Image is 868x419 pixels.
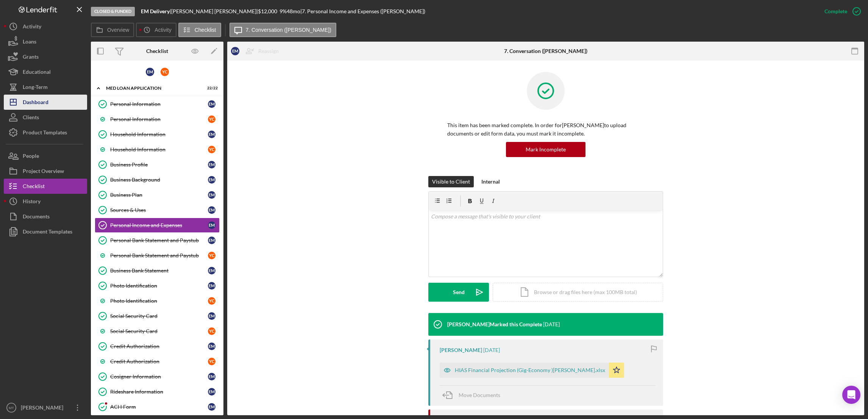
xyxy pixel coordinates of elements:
a: Social Security CardYC [95,324,220,339]
div: Personal Bank Statement and Paystub [110,252,208,259]
div: Long-Term [23,79,48,97]
div: E M [208,237,215,244]
div: E M [208,221,215,229]
div: Closed & Funded [91,7,135,16]
button: Product Templates [4,125,87,140]
div: People [23,148,39,165]
div: Credit Authorization [110,358,208,364]
button: Clients [4,110,87,125]
div: Open Intercom Messenger [842,386,860,404]
div: Rideshare Information [110,389,208,395]
button: Checklist [178,23,221,37]
div: E M [208,403,215,411]
div: Dashboard [23,95,48,112]
div: Checklist [146,48,168,54]
a: Credit AuthorizationYC [95,354,220,369]
a: Rideshare InformationEM [95,384,220,399]
div: ACH Form [110,404,208,410]
div: Y C [208,358,215,365]
a: Activity [4,19,87,34]
button: Loans [4,34,87,49]
div: E M [146,68,154,76]
div: E M [208,282,215,290]
button: MT[PERSON_NAME] [4,400,87,415]
label: Overview [107,27,129,33]
button: Educational [4,64,87,79]
div: Internal [481,176,500,187]
time: 2025-06-24 21:31 [543,321,560,327]
a: Personal Bank Statement and PaystubYC [95,248,220,263]
a: Photo IdentificationYC [95,293,220,308]
div: Document Templates [23,224,72,241]
a: Credit AuthorizationEM [95,339,220,354]
div: $12,000 [258,8,279,14]
label: 7. Conversation ([PERSON_NAME]) [246,27,331,33]
button: Internal [478,176,504,187]
button: History [4,194,87,209]
div: Visible to Client [432,176,470,187]
a: Long-Term [4,79,87,95]
label: Checklist [195,27,216,33]
div: Social Security Card [110,328,208,334]
div: Personal Income and Expenses [110,222,208,228]
a: Photo IdentificationEM [95,278,220,293]
a: Business Bank StatementEM [95,263,220,278]
button: Documents [4,209,87,224]
div: Y C [208,146,215,153]
div: MED Loan Application [106,86,199,90]
button: Project Overview [4,164,87,179]
p: This item has been marked complete. In order for [PERSON_NAME] to upload documents or edit form d... [447,121,644,138]
div: History [23,194,41,211]
div: Y C [208,297,215,305]
div: E M [208,267,215,274]
div: | 7. Personal Income and Expenses ([PERSON_NAME]) [300,8,425,14]
a: Checklist [4,179,87,194]
a: Sources & UsesEM [95,202,220,218]
div: Household Information [110,131,208,137]
div: E M [208,343,215,350]
div: Complete [824,4,847,19]
text: MT [9,406,14,410]
div: [PERSON_NAME] [19,400,68,417]
a: Social Security CardEM [95,308,220,324]
a: Personal InformationEM [95,97,220,112]
div: Mark Incomplete [526,142,566,157]
b: EM Delivery [141,8,170,14]
div: E M [208,100,215,108]
label: Activity [155,27,171,33]
div: E M [231,47,239,55]
button: Dashboard [4,95,87,110]
button: Send [428,283,489,302]
div: Business Plan [110,192,208,198]
div: [PERSON_NAME] Marked this Complete [447,321,542,327]
a: Business ProfileEM [95,157,220,172]
div: E M [208,388,215,396]
a: Personal Income and ExpensesEM [95,218,220,233]
div: E M [208,131,215,138]
div: Credit Authorization [110,343,208,349]
button: Complete [817,4,864,19]
div: Project Overview [23,164,64,181]
button: Grants [4,49,87,64]
button: Visible to Client [428,176,474,187]
a: ACH FormEM [95,399,220,414]
div: Household Information [110,146,208,153]
div: Business Profile [110,162,208,168]
div: Activity [23,19,41,36]
div: HIAS Financial Projection (Gig-Economy )[PERSON_NAME].xlsx [455,367,605,373]
div: E M [208,176,215,184]
a: Personal Bank Statement and PaystubEM [95,233,220,248]
div: Educational [23,64,51,81]
div: Clients [23,110,39,127]
div: Product Templates [23,125,67,142]
a: People [4,148,87,164]
button: Mark Incomplete [506,142,585,157]
div: Cosigner Information [110,374,208,380]
div: Y C [208,252,215,259]
a: Personal InformationYC [95,112,220,127]
div: 48 mo [287,8,300,14]
button: Document Templates [4,224,87,239]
